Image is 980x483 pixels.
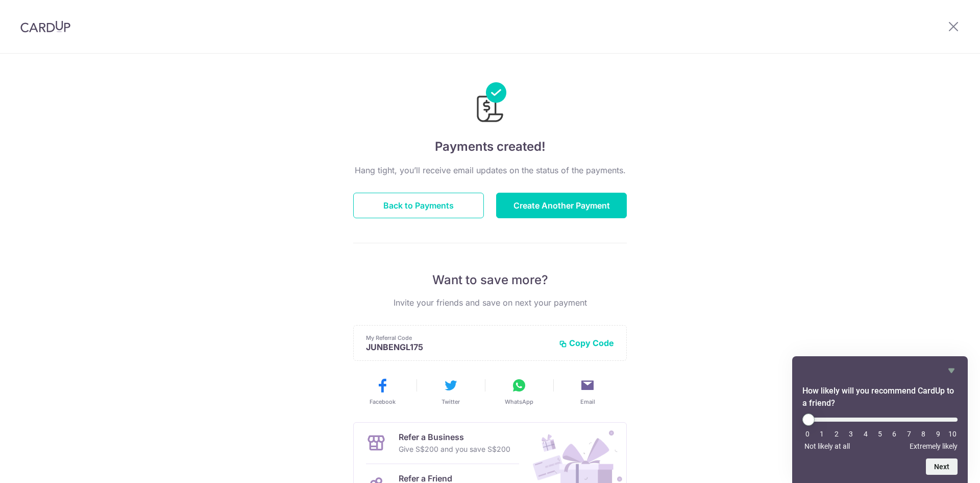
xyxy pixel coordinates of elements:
p: Refer a Business [399,431,510,443]
p: Want to save more? [353,272,627,288]
li: 9 [933,430,943,438]
div: How likely will you recommend CardUp to a friend? Select an option from 0 to 10, with 0 being Not... [802,364,958,475]
li: 5 [875,430,885,438]
button: Twitter [421,377,481,406]
div: How likely will you recommend CardUp to a friend? Select an option from 0 to 10, with 0 being Not... [802,413,958,450]
p: JUNBENGL175 [366,342,551,352]
p: My Referral Code [366,334,551,342]
img: CardUp [20,20,70,33]
button: Email [557,377,618,406]
p: Give S$200 and you save S$200 [399,443,510,455]
button: Copy Code [559,338,614,348]
img: Payments [474,82,506,125]
button: Next question [926,458,958,475]
li: 6 [889,430,899,438]
button: Back to Payments [353,193,484,218]
button: Hide survey [945,364,958,377]
h4: Payments created! [353,137,627,156]
span: Email [580,398,595,406]
button: WhatsApp [489,377,549,406]
span: Facebook [370,398,396,406]
li: 7 [904,430,914,438]
li: 0 [802,430,813,438]
span: Twitter [442,398,460,406]
span: Not likely at all [804,442,850,450]
li: 10 [947,430,958,438]
h2: How likely will you recommend CardUp to a friend? Select an option from 0 to 10, with 0 being Not... [802,385,958,409]
span: Extremely likely [910,442,958,450]
li: 8 [918,430,928,438]
button: Facebook [352,377,412,406]
p: Invite your friends and save on next your payment [353,296,627,309]
li: 2 [831,430,842,438]
li: 1 [817,430,827,438]
li: 3 [846,430,856,438]
li: 4 [861,430,871,438]
button: Create Another Payment [496,193,627,218]
span: WhatsApp [505,398,533,406]
p: Hang tight, you’ll receive email updates on the status of the payments. [353,164,627,176]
